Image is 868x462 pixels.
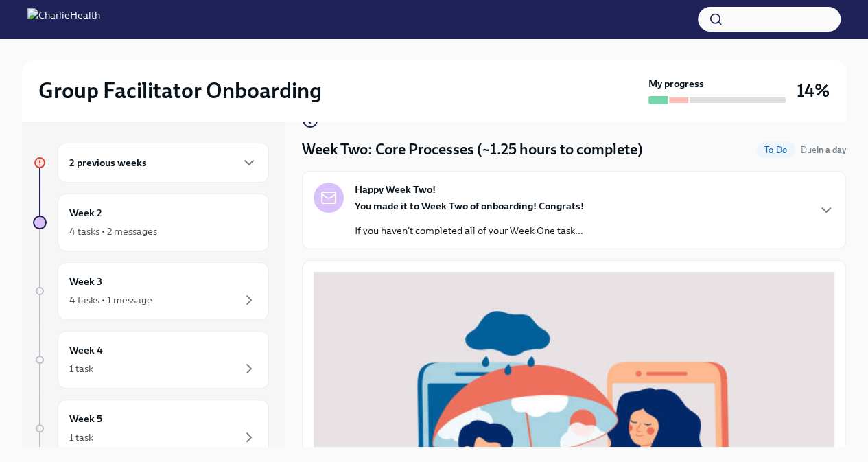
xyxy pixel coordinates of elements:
strong: in a day [817,145,846,155]
h6: Week 3 [69,274,102,289]
div: 1 task [69,430,93,444]
strong: Happy Week Two! [355,183,436,196]
strong: You made it to Week Two of onboarding! Congrats! [355,200,584,212]
div: 1 task [69,362,93,376]
a: Week 41 task [33,331,269,389]
h6: Week 2 [69,205,102,220]
span: To Do [756,145,795,155]
span: Due [801,145,846,155]
span: September 22nd, 2025 07:00 [801,143,846,157]
h4: Week Two: Core Processes (~1.25 hours to complete) [302,139,643,160]
a: Week 51 task [33,400,269,457]
div: 4 tasks • 2 messages [69,224,157,238]
strong: My progress [648,77,704,91]
a: Week 34 tasks • 1 message [33,262,269,320]
img: CharlieHealth [27,8,100,30]
h6: 2 previous weeks [69,155,147,170]
h2: Group Facilitator Onboarding [38,77,322,104]
a: Week 24 tasks • 2 messages [33,194,269,251]
div: 2 previous weeks [58,143,269,183]
h6: Week 5 [69,411,102,426]
div: 4 tasks • 1 message [69,293,152,307]
p: If you haven't completed all of your Week One task... [355,224,584,238]
h3: 14% [797,78,830,103]
h6: Week 4 [69,343,103,358]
